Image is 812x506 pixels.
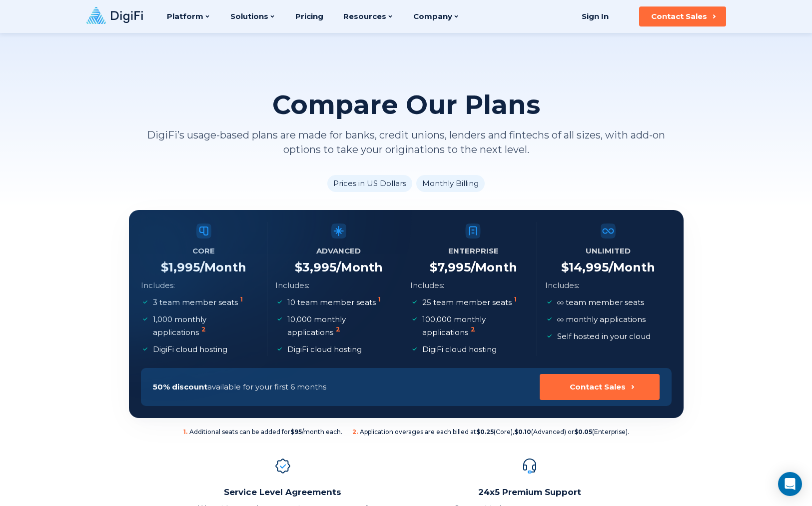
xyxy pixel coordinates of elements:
[201,325,206,333] sup: 2
[153,313,257,339] p: 1,000 monthly applications
[422,313,527,339] p: 100,000 monthly applications
[514,295,517,303] sup: 1
[183,428,187,435] sup: 1 .
[240,295,243,303] sup: 1
[557,313,646,326] p: monthly applications
[651,11,707,21] div: Contact Sales
[574,428,592,435] b: $0.05
[153,343,227,356] p: DigiFi cloud hosting
[557,330,651,343] p: Self hosted in your cloud
[287,313,392,339] p: 10,000 monthly applications
[471,260,517,274] span: /Month
[410,279,444,292] p: Includes:
[586,244,631,258] h5: Unlimited
[287,343,362,356] p: DigiFi cloud hosting
[441,486,618,498] h2: 24x5 Premium Support
[639,6,726,26] button: Contact Sales
[290,428,302,435] b: $95
[287,296,383,309] p: 10 team member seats
[557,296,644,309] p: team member seats
[570,382,626,392] div: Contact Sales
[448,244,499,258] h5: Enterprise
[609,260,655,274] span: /Month
[129,128,684,157] p: DigiFi’s usage-based plans are made for banks, credit unions, lenders and fintechs of all sizes, ...
[316,244,361,258] h5: Advanced
[378,295,381,303] sup: 1
[514,428,531,435] b: $0.10
[476,428,494,435] b: $0.25
[422,343,497,356] p: DigiFi cloud hosting
[272,90,540,120] h2: Compare Our Plans
[561,260,655,275] h4: $ 14,995
[327,175,412,192] li: Prices in US Dollars
[153,382,207,391] span: 50% discount
[430,260,517,275] h4: $ 7,995
[352,428,629,436] span: Application overages are each billed at (Core), (Advanced) or (Enterprise).
[183,428,342,436] span: Additional seats can be added for /month each.
[295,260,383,275] h4: $ 3,995
[540,374,660,400] button: Contact Sales
[336,260,383,274] span: /Month
[153,380,326,393] p: available for your first 6 months
[778,472,802,496] div: Open Intercom Messenger
[336,325,340,333] sup: 2
[422,296,519,309] p: 25 team member seats
[416,175,485,192] li: Monthly Billing
[471,325,475,333] sup: 2
[545,279,579,292] p: Includes:
[352,428,358,435] sup: 2 .
[194,486,371,498] h2: Service Level Agreements
[570,6,621,26] a: Sign In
